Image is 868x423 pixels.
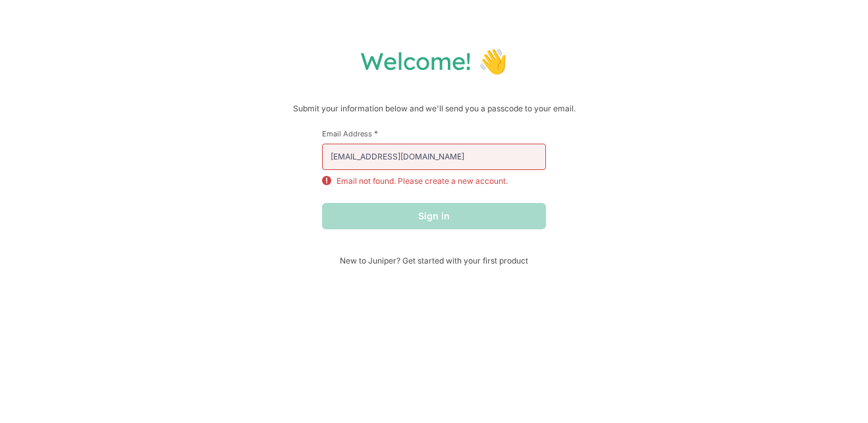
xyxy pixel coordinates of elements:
input: email@example.com [322,144,546,170]
label: Email Address [322,128,546,138]
span: New to Juniper? Get started with your first product [322,256,546,266]
h1: Welcome! 👋 [13,46,855,76]
span: This field is required. [374,128,378,138]
p: Email not found. Please create a new account. [337,175,508,187]
p: Submit your information below and we'll send you a passcode to your email. [13,102,855,115]
keeper-lock: Open Keeper Popup [522,149,538,165]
